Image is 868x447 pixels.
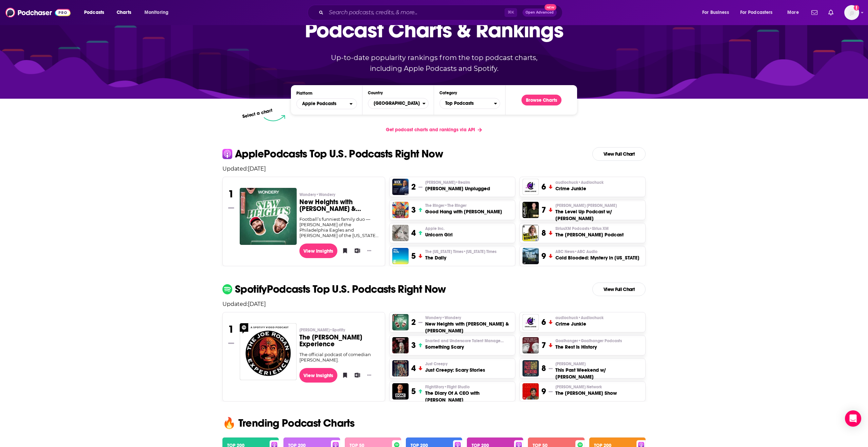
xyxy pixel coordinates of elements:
[299,352,380,363] div: The official podcast of comedian [PERSON_NAME].
[592,147,646,161] a: View Full Chart
[425,249,496,261] a: The [US_STATE] Times•[US_STATE] TimesThe Daily
[541,363,546,373] h3: 8
[522,337,539,353] a: The Rest Is History
[439,98,500,109] button: Categories
[386,127,475,133] span: Get podcast charts and rankings via API
[555,231,624,238] h3: The [PERSON_NAME] Podcast
[555,315,604,320] span: audiochuck
[425,315,512,320] p: Wondery • Wondery
[589,226,609,231] span: • Sirius XM
[522,225,539,241] img: The Mel Robbins Podcast
[392,383,409,400] a: The Diary Of A CEO with Steven Bartlett
[425,390,512,403] h3: The Diary Of A CEO with [PERSON_NAME]
[392,360,409,376] img: Just Creepy: Scary Stories
[444,385,470,389] span: • Flight Studio
[425,338,507,350] a: Snarled and Underscore Talent ManagementSomething Scary
[299,216,380,238] div: Football’s funniest family duo — [PERSON_NAME] of the Philadelphia Eagles and [PERSON_NAME] of th...
[299,192,380,197] p: Wondery • Wondery
[425,344,507,350] h3: Something Scary
[522,248,539,264] img: Cold Blooded: Mystery in Alaska
[521,95,561,105] a: Browse Charts
[736,7,783,18] button: open menu
[440,98,494,109] span: Top Podcasts
[425,208,502,215] h3: Good Hang with [PERSON_NAME]
[228,323,234,335] h3: 1
[826,7,836,18] a: Show notifications dropdown
[555,344,622,350] h3: The Rest Is History
[425,180,470,185] span: [PERSON_NAME]
[299,327,380,352] a: [PERSON_NAME]•SpotifyThe [PERSON_NAME] Experience
[411,251,416,261] h3: 5
[555,203,643,208] p: Paul Alex Espinoza
[522,202,539,218] a: The Level Up Podcast w/ Paul Alex
[264,115,285,121] img: select arrow
[222,149,232,159] img: apple Icon
[425,315,512,334] a: Wondery•WonderyNew Heights with [PERSON_NAME] & [PERSON_NAME]
[117,8,131,17] span: Charts
[340,370,347,380] button: Bookmark Podcast
[555,315,604,320] p: audiochuck • Audiochuck
[541,340,546,350] h3: 7
[522,360,539,376] a: This Past Weekend w/ Theo Von
[555,320,604,327] h3: Crime Junkie
[299,334,380,348] h3: The [PERSON_NAME] Experience
[463,249,496,254] span: • [US_STATE] Times
[5,6,71,19] img: Podchaser - Follow, Share and Rate Podcasts
[411,317,416,327] h3: 2
[702,8,729,17] span: For Business
[425,226,445,231] span: Apple Inc.
[541,317,546,327] h3: 6
[425,361,448,367] span: Just Creepy
[222,284,232,294] img: spotify Icon
[392,337,409,353] img: Something Scary
[368,98,422,109] span: [GEOGRAPHIC_DATA]
[526,11,554,14] span: Open Advanced
[305,8,564,52] p: Podcast Charts & Rankings
[228,188,234,200] h3: 1
[578,315,604,320] span: • Audiochuck
[299,199,380,212] h3: New Heights with [PERSON_NAME] & [PERSON_NAME]
[392,314,409,330] img: New Heights with Jason & Travis Kelce
[380,121,487,138] a: Get podcast charts and rankings via API
[555,249,639,261] a: ABC News•ABC AudioCold Blooded: Mystery in [US_STATE]
[578,338,622,343] span: • Goalhanger Podcasts
[541,182,546,192] h3: 6
[299,327,380,333] p: Joe Rogan • Spotify
[392,202,409,218] img: Good Hang with Amy Poehler
[555,203,643,222] a: [PERSON_NAME] [PERSON_NAME]The Level Up Podcast w/ [PERSON_NAME]
[425,226,453,238] a: Apple Inc.Unicorn Girl
[425,338,507,344] span: Snarled and Underscore Talent Management
[555,361,643,380] a: [PERSON_NAME]This Past Weekend w/ [PERSON_NAME]
[411,182,416,192] h3: 2
[555,226,624,238] a: SiriusXM Podcasts•Sirius XMThe [PERSON_NAME] Podcast
[392,225,409,241] img: Unicorn Girl
[522,314,539,330] img: Crime Junkie
[425,226,453,231] p: Apple Inc.
[240,323,297,380] a: The Joe Rogan Experience
[522,383,539,400] img: The Tucker Carlson Show
[392,248,409,264] img: The Daily
[240,188,297,245] a: New Heights with Jason & Travis Kelce
[555,384,602,390] span: [PERSON_NAME] Network
[425,203,467,208] span: The Ringer
[364,247,374,254] button: Show More Button
[555,390,617,396] h3: The [PERSON_NAME] Show
[411,363,416,373] h3: 4
[299,192,380,216] a: Wondery•WonderyNew Heights with [PERSON_NAME] & [PERSON_NAME]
